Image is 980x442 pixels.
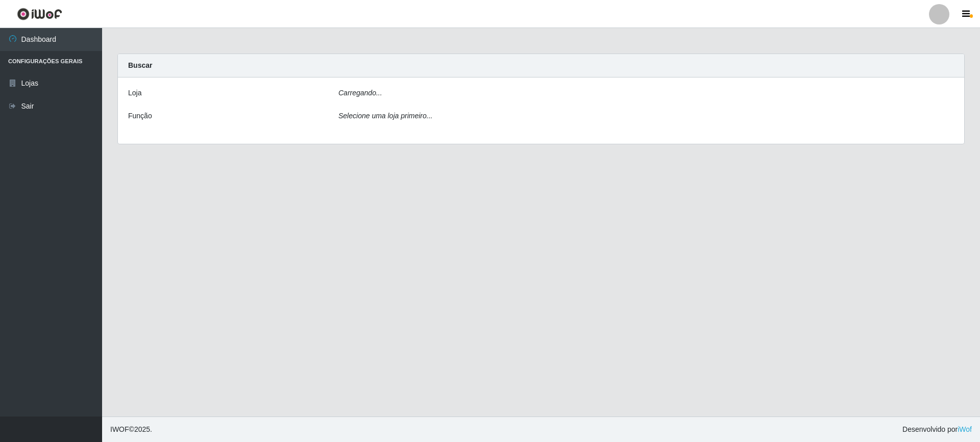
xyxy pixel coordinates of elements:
label: Loja [128,88,141,98]
a: iWof [958,425,972,433]
label: Função [128,111,152,121]
span: Desenvolvido por [902,424,972,435]
strong: Buscar [128,61,152,69]
img: CoreUI Logo [17,8,62,20]
i: Selecione uma loja primeiro... [338,112,432,120]
span: IWOF [110,425,129,433]
i: Carregando... [338,89,382,97]
span: © 2025 . [110,424,152,435]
